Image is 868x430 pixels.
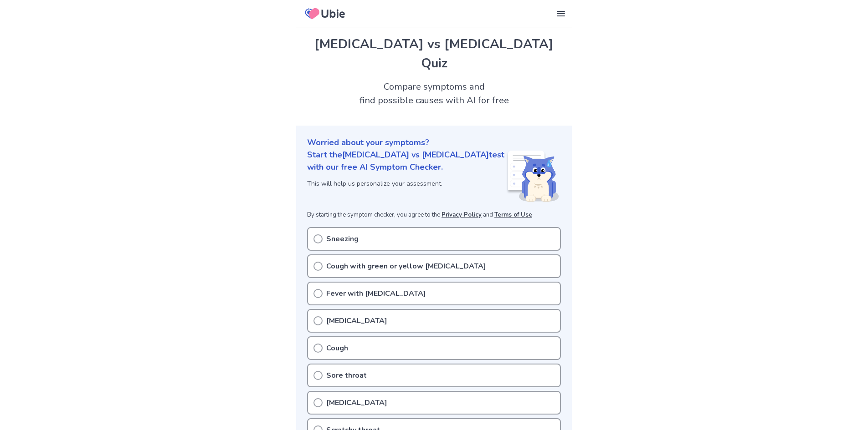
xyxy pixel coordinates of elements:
p: By starting the symptom checker, you agree to the and [307,211,561,220]
img: Shiba [506,151,559,202]
p: Fever with [MEDICAL_DATA] [326,288,426,299]
p: [MEDICAL_DATA] [326,315,387,326]
p: Cough with green or yellow [MEDICAL_DATA] [326,261,486,272]
p: Sore throat [326,370,367,381]
h2: Compare symptoms and find possible causes with AI for free [296,80,572,107]
a: Terms of Use [494,211,532,219]
p: Worried about your symptoms? [307,137,561,149]
p: Sneezing [326,233,359,244]
a: Privacy Policy [442,211,482,219]
p: This will help us personalize your assessment. [307,179,506,188]
h1: [MEDICAL_DATA] vs [MEDICAL_DATA] Quiz [307,35,561,73]
p: Cough [326,343,348,354]
p: [MEDICAL_DATA] [326,397,387,408]
p: Start the [MEDICAL_DATA] vs [MEDICAL_DATA] test with our free AI Symptom Checker. [307,149,506,173]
